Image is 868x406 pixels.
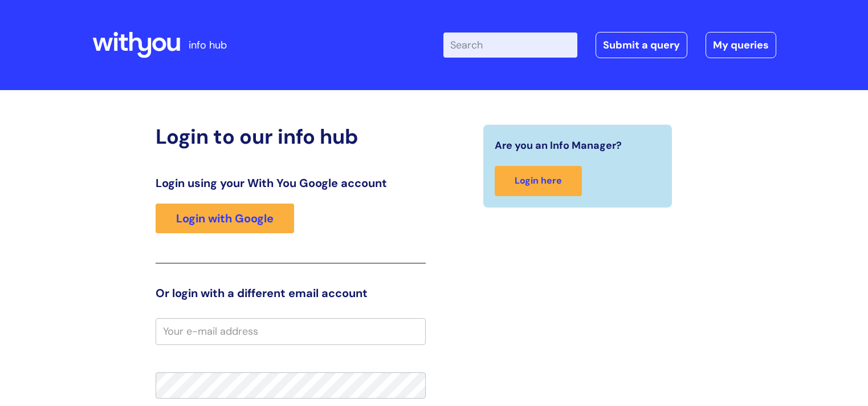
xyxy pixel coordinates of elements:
input: Your e-mail address [156,318,426,344]
p: info hub [189,36,227,54]
a: Submit a query [596,32,687,58]
h3: Or login with a different email account [156,286,426,300]
input: Search [443,33,577,58]
a: Login here [495,166,582,196]
h2: Login to our info hub [156,124,426,149]
h3: Login using your With You Google account [156,176,426,190]
a: Login with Google [156,204,294,233]
span: Are you an Info Manager? [495,136,622,155]
a: My queries [706,32,776,58]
